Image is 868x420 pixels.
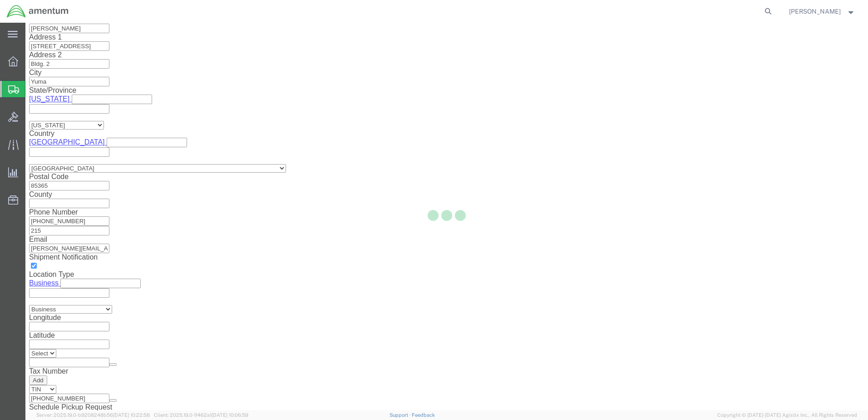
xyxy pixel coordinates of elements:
[390,412,412,418] a: Support
[789,6,841,16] span: Alfredo Padilla
[412,412,435,418] a: Feedback
[6,5,69,18] img: logo
[789,6,856,17] button: [PERSON_NAME]
[154,412,248,418] span: Client: 2025.19.0-1f462a1
[113,412,150,418] span: [DATE] 10:22:58
[717,411,857,419] span: Copyright © [DATE]-[DATE] Agistix Inc., All Rights Reserved
[36,412,150,418] span: Server: 2025.19.0-b9208248b56
[212,412,248,418] span: [DATE] 10:06:59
